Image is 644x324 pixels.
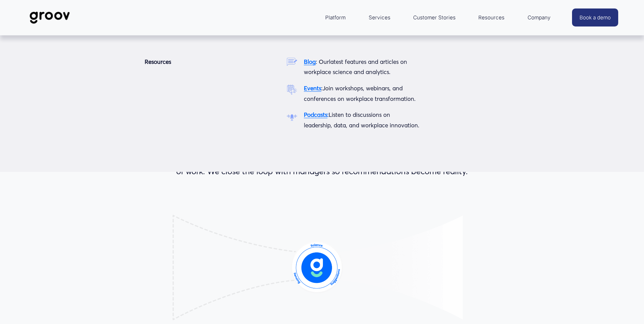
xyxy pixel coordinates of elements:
a: folder dropdown [475,10,508,26]
a: Podcasts [304,111,327,118]
img: Groov | Workplace Science Platform | Unlock Performance | Drive Results [26,6,74,29]
span: : Our [316,58,329,65]
strong: Resources [145,58,171,65]
span: Company [528,13,551,22]
a: folder dropdown [322,10,349,26]
span: : [321,85,323,92]
span: Platform [325,13,346,22]
p: latest features and articles on workplace science and analytics. [304,57,420,77]
p: Listen to discussions on leadership, data, and workplace innovation. [304,110,420,130]
a: Customer Stories [410,10,459,26]
a: Events [304,85,321,92]
span: Resources [478,13,504,22]
strong: : [327,111,329,118]
a: Blog [304,58,316,65]
p: Join workshops, webinars, and conferences on workplace transformation. [304,83,420,104]
a: Book a demo [572,8,618,26]
a: Services [365,10,394,26]
a: folder dropdown [524,10,554,26]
